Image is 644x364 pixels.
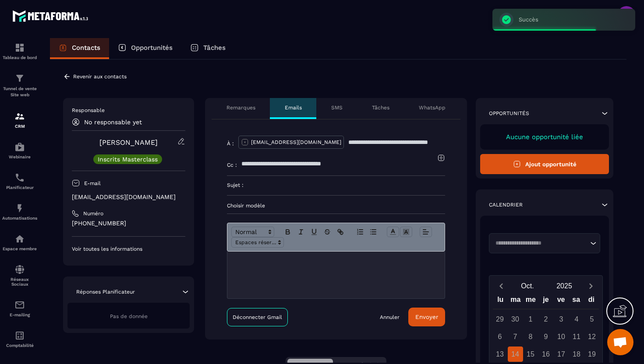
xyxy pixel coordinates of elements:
p: Automatisations [2,216,37,220]
a: schedulerschedulerPlanificateur [2,166,37,196]
div: sa [569,294,584,309]
p: Réponses Planificateur [76,288,135,295]
div: 15 [523,346,538,362]
a: Contacts [50,38,109,59]
p: Aucune opportunité liée [489,133,600,141]
div: 2 [538,311,554,327]
p: SMS [331,104,343,111]
p: Tâches [203,44,226,52]
button: Previous month [493,280,509,292]
div: 9 [538,329,554,344]
a: Opportunités [109,38,181,59]
div: 7 [508,329,523,344]
a: accountantaccountantComptabilité [2,324,37,354]
p: Espace membre [2,246,37,251]
p: Tableau de bord [2,55,37,60]
div: lu [493,294,508,309]
div: 18 [569,346,584,362]
div: 12 [584,329,600,344]
div: 3 [554,311,569,327]
img: logo [12,8,91,24]
div: 6 [492,329,508,344]
p: Responsable [72,107,185,114]
p: [EMAIL_ADDRESS][DOMAIN_NAME] [251,139,341,146]
div: 4 [569,311,584,327]
button: Open months overlay [509,278,546,294]
div: 29 [492,311,508,327]
p: Calendrier [489,201,523,208]
img: social-network [14,264,25,275]
p: Choisir modèle [227,202,445,209]
p: No responsable yet [84,119,142,126]
p: Planificateur [2,185,37,190]
p: Tunnel de vente Site web [2,86,37,98]
img: automations [14,203,25,213]
p: WhatsApp [419,104,446,111]
div: ve [553,294,569,309]
a: Annuler [380,314,400,321]
a: [PERSON_NAME] [99,138,158,147]
button: Next month [583,280,599,292]
p: E-mailing [2,312,37,317]
a: automationsautomationsAutomatisations [2,196,37,227]
a: formationformationTunnel de vente Site web [2,66,37,105]
span: Pas de donnée [110,313,148,319]
div: 30 [508,311,523,327]
button: Open years overlay [546,278,583,294]
p: Cc : [227,161,237,168]
p: Comptabilité [2,343,37,348]
img: accountant [14,330,25,341]
div: 14 [508,346,523,362]
div: 11 [569,329,584,344]
a: automationsautomationsWebinaire [2,135,37,166]
img: email [14,300,25,310]
div: 16 [538,346,554,362]
p: Opportunités [489,110,529,117]
a: social-networksocial-networkRéseaux Sociaux [2,258,37,293]
p: [EMAIL_ADDRESS][DOMAIN_NAME] [72,193,185,201]
button: Envoyer [408,308,445,326]
img: formation [14,73,25,84]
p: Voir toutes les informations [72,245,185,252]
p: Emails [285,104,302,111]
img: automations [14,142,25,152]
p: Sujet : [227,182,244,189]
div: 5 [584,311,600,327]
a: automationsautomationsEspace membre [2,227,37,258]
div: 8 [523,329,538,344]
div: 1 [523,311,538,327]
div: di [584,294,599,309]
a: Déconnecter Gmail [227,308,288,326]
div: je [538,294,554,309]
p: Numéro [83,210,103,217]
button: Ajout opportunité [480,154,609,174]
div: 13 [492,346,508,362]
img: automations [14,234,25,244]
p: E-mail [84,180,101,187]
a: formationformationTableau de bord [2,36,37,66]
img: scheduler [14,172,25,183]
div: ma [508,294,524,309]
div: me [523,294,538,309]
p: Webinaire [2,154,37,159]
a: Tâches [181,38,234,59]
div: 17 [554,346,569,362]
p: Revenir aux contacts [73,73,127,80]
a: emailemailE-mailing [2,293,37,324]
p: Inscrits Masterclass [98,156,158,162]
p: [PHONE_NUMBER] [72,219,185,227]
p: CRM [2,124,37,129]
p: Contacts [72,44,100,52]
p: Opportunités [131,44,173,52]
a: formationformationCRM [2,105,37,135]
input: Search for option [492,239,588,248]
p: Réseaux Sociaux [2,277,37,287]
div: 10 [554,329,569,344]
p: Remarques [226,104,255,111]
p: Tâches [372,104,389,111]
div: 19 [584,346,600,362]
div: Ouvrir le chat [607,329,633,355]
img: formation [14,111,25,122]
div: Search for option [489,233,600,253]
p: À : [227,140,234,147]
